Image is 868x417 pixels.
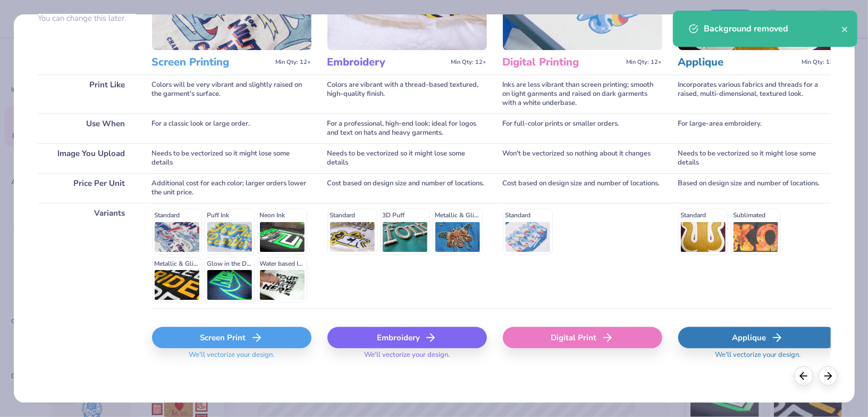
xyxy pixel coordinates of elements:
[327,75,487,113] div: Colors are vibrant with a thread-based textured, high-quality finish.
[152,55,272,69] h3: Screen Printing
[678,75,838,113] div: Incorporates various fabrics and threads for a raised, multi-dimensional, textured look.
[704,22,841,35] div: Background removed
[38,143,136,173] div: Image You Upload
[327,143,487,173] div: Needs to be vectorized so it might lose some details
[711,350,805,366] span: We'll vectorize your design.
[38,203,136,308] div: Variants
[802,59,838,66] span: Min Qty: 12+
[503,173,662,203] div: Cost based on design size and number of locations.
[38,113,136,143] div: Use When
[841,22,849,35] button: close
[327,113,487,143] div: For a professional, high-end look; ideal for logos and text on hats and heavy garments.
[327,173,487,203] div: Cost based on design size and number of locations.
[327,55,447,69] h3: Embroidery
[152,173,311,203] div: Additional cost for each color; larger orders lower the unit price.
[503,113,662,143] div: For full-color prints or smaller orders.
[627,59,662,66] span: Min Qty: 12+
[678,143,838,173] div: Needs to be vectorized so it might lose some details
[451,59,487,66] span: Min Qty: 12+
[503,55,622,69] h3: Digital Printing
[276,59,311,66] span: Min Qty: 12+
[678,55,798,69] h3: Applique
[678,113,838,143] div: For large-area embroidery.
[503,75,662,113] div: Inks are less vibrant than screen printing; smooth on light garments and raised on dark garments ...
[503,143,662,173] div: Won't be vectorized so nothing about it changes
[38,75,136,113] div: Print Like
[38,14,136,23] p: You can change this later.
[152,75,311,113] div: Colors will be very vibrant and slightly raised on the garment's surface.
[152,327,311,348] div: Screen Print
[152,113,311,143] div: For a classic look or large order.
[678,173,838,203] div: Based on design size and number of locations.
[503,327,662,348] div: Digital Print
[327,327,487,348] div: Embroidery
[38,173,136,203] div: Price Per Unit
[678,327,838,348] div: Applique
[360,350,454,366] span: We'll vectorize your design.
[184,350,279,366] span: We'll vectorize your design.
[152,143,311,173] div: Needs to be vectorized so it might lose some details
